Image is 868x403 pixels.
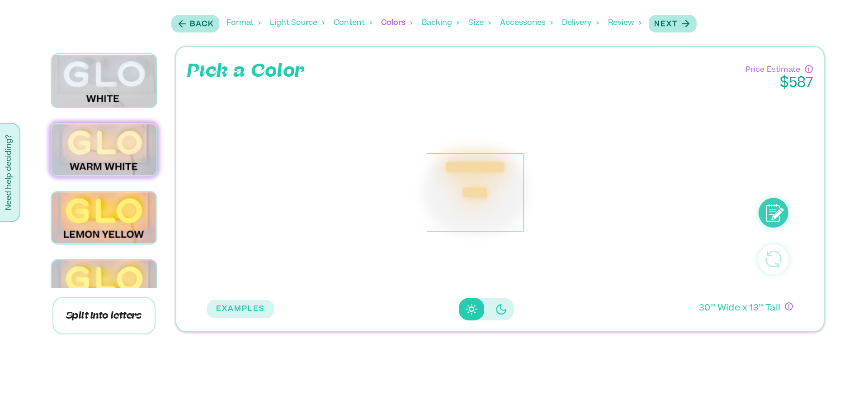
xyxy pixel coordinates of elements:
[608,9,642,37] div: Review
[422,9,459,37] div: Backing
[745,62,800,75] p: Price Estimate
[823,360,868,403] iframe: Chat Widget
[562,9,599,37] div: Delivery
[334,9,372,37] div: Content
[171,15,219,32] button: Back
[52,192,156,244] img: Lemon Yellow
[226,9,261,37] div: Format
[52,54,156,107] img: White
[468,9,491,37] div: Size
[381,9,413,37] div: Colors
[785,302,793,310] div: If you have questions about size, or if you can’t design exactly what you want here, no worries! ...
[270,9,325,37] div: Light Source
[52,297,156,334] p: Split into letters
[699,302,780,315] p: 30 ’’ Wide x 13 ’’ Tall
[459,298,514,320] div: Disabled elevation buttons
[805,65,813,73] div: Have questions about pricing or just need a human touch? Go through the process and submit an inq...
[745,75,813,92] p: $ 587
[187,58,305,85] p: Pick a Color
[500,9,553,37] div: Accessories
[654,19,678,30] p: Next
[207,300,274,318] button: EXAMPLES
[649,15,697,32] button: Next
[52,124,156,176] img: Warm White
[190,19,214,30] p: Back
[52,260,156,312] img: Sunflower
